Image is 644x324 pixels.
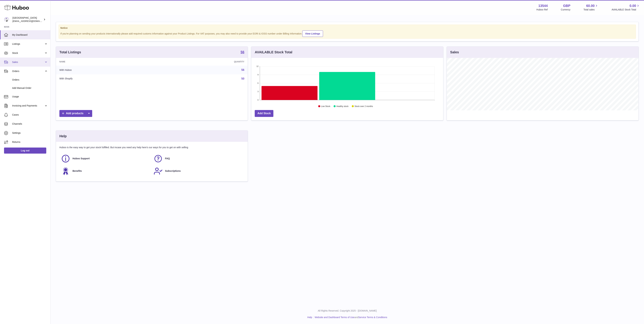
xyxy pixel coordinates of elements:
strong: 56 [241,50,244,54]
span: Cases [12,113,48,116]
h3: Total Listings [59,50,81,55]
p: Huboo is the easy way to get your stock fulfilled. But incase you need any help here's our ways f... [59,146,244,149]
td: With Huboo [56,66,159,74]
div: Currency [561,8,570,11]
div: Huboo Ref [536,8,548,11]
span: Settings [12,131,48,135]
span: Usage [12,95,48,98]
th: Quantity [159,58,248,66]
a: Add Stock [255,110,273,117]
li: and [313,316,387,319]
span: AVAILABLE Stock Total [612,8,640,11]
div: [GEOGRAPHIC_DATA] [12,16,43,23]
span: Listings [12,42,44,46]
span: Total sales [583,8,598,11]
text: 3 [258,91,259,93]
a: Website and Dashboard Terms of Use [315,316,354,319]
span: Returns [12,140,48,144]
span: Benefits [73,169,82,173]
h3: Sales [450,50,459,55]
span: Invoicing and Payments [12,104,44,107]
text: Low Stock [321,105,330,107]
span: [EMAIL_ADDRESS][DOMAIN_NAME] [12,20,49,22]
text: 6 [258,82,259,84]
a: Log out [4,148,46,154]
span: My Dashboard [12,33,48,37]
td: With Shopify [56,74,159,83]
a: Huboo Support [61,154,150,163]
img: mariana@blankstreet.com [4,17,9,22]
a: 56 [241,68,244,71]
a: 0.00 AVAILABLE Stock Total [612,4,640,11]
text: Stock over 2 months [355,105,373,107]
h3: Help [59,134,67,138]
span: Sales [12,61,44,64]
p: All Rights Reserved. Copyright 2025 - [DOMAIN_NAME] [53,309,641,312]
span: Stock [12,51,44,55]
span: Channels [12,122,48,125]
text: 0 [258,99,259,101]
a: Subscriptions [154,167,243,176]
a: 60.00 Total sales [583,4,598,11]
strong: 13544 [538,4,548,8]
a: 56 [241,50,244,54]
span: FAQ [165,157,170,160]
div: If you're planning on sending your products internationally please add required customs informati... [60,30,634,37]
a: Benefits [61,167,150,176]
text: Healthy stock [336,105,349,107]
span: Add Manual Order [12,86,48,90]
th: Name [56,58,159,66]
span: 0.00 [630,4,636,8]
a: Add products [59,110,92,117]
strong: Notice [60,26,634,30]
text: 9 [258,74,259,76]
span: Orders [12,70,44,73]
a: Help [307,316,312,319]
span: 60.00 [586,4,595,8]
span: Subscriptions [165,169,181,173]
strong: GBP [563,4,570,8]
h3: AVAILABLE Stock Total [255,50,292,55]
a: FAQ [154,154,243,163]
span: Huboo Support [73,157,90,160]
text: 12 [257,65,259,67]
a: 50 [241,77,244,80]
a: View Listings [302,30,323,37]
a: Service Terms & Conditions [358,316,387,319]
span: Orders [12,78,48,81]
